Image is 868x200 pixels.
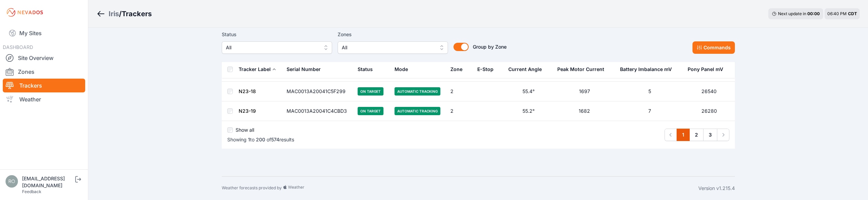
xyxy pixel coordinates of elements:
[395,66,408,73] div: Mode
[553,101,616,121] td: 1682
[620,61,677,78] button: Battery Imbalance mV
[827,11,847,16] span: 06:40 PM
[477,61,499,78] button: E-Stop
[616,101,684,121] td: 7
[358,61,378,78] button: Status
[504,82,553,101] td: 55.4°
[807,11,820,17] div: 00 : 00
[3,65,85,79] a: Zones
[122,9,152,19] h3: Trackers
[698,185,735,192] div: Version v1.215.4
[395,61,413,78] button: Mode
[22,189,41,194] a: Feedback
[395,87,440,96] span: Automatic Tracking
[616,82,684,101] td: 5
[692,41,735,54] button: Commands
[222,185,698,192] div: Weather forecasts provided by
[395,107,440,115] span: Automatic Tracking
[358,66,373,73] div: Status
[450,66,462,73] div: Zone
[557,66,604,73] div: Peak Motor Current
[226,43,318,52] span: All
[282,82,354,101] td: MAC0013A20041C5F299
[553,82,616,101] td: 1697
[282,101,354,121] td: MAC0013A20041C4CBD3
[6,7,44,18] img: Nevados
[3,44,33,50] span: DASHBOARD
[3,79,85,92] a: Trackers
[239,66,271,73] div: Tracker Label
[557,61,610,78] button: Peak Motor Current
[689,129,704,141] a: 2
[358,107,383,115] span: On Target
[477,66,493,73] div: E-Stop
[236,127,254,133] label: Show all
[703,129,717,141] a: 3
[450,61,468,78] button: Zone
[3,51,85,65] a: Site Overview
[227,136,294,143] p: Showing to of results
[287,61,326,78] button: Serial Number
[473,44,507,50] span: Group by Zone
[3,92,85,106] a: Weather
[684,101,735,121] td: 26280
[620,66,672,73] div: Battery Imbalance mV
[3,25,85,41] a: My Sites
[97,5,152,23] nav: Breadcrumb
[446,82,473,101] td: 2
[338,41,448,54] button: All
[688,61,729,78] button: Pony Panel mV
[358,87,383,96] span: On Target
[109,9,119,19] a: Iris
[239,61,276,78] button: Tracker Label
[848,11,857,16] span: CDT
[287,66,321,73] div: Serial Number
[677,129,690,141] a: 1
[778,11,806,16] span: Next update in
[684,82,735,101] td: 26540
[239,88,256,94] a: N23-18
[446,101,473,121] td: 2
[6,175,18,188] img: rono@prim.com
[508,61,547,78] button: Current Angle
[271,137,279,142] span: 574
[222,30,332,39] label: Status
[239,108,256,114] a: N23-19
[338,30,448,39] label: Zones
[504,101,553,121] td: 55.2°
[508,66,542,73] div: Current Angle
[256,137,265,142] span: 200
[222,41,332,54] button: All
[665,129,729,141] nav: Pagination
[22,175,74,189] div: [EMAIL_ADDRESS][DOMAIN_NAME]
[119,9,122,19] span: /
[248,137,250,142] span: 1
[688,66,723,73] div: Pony Panel mV
[342,43,434,52] span: All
